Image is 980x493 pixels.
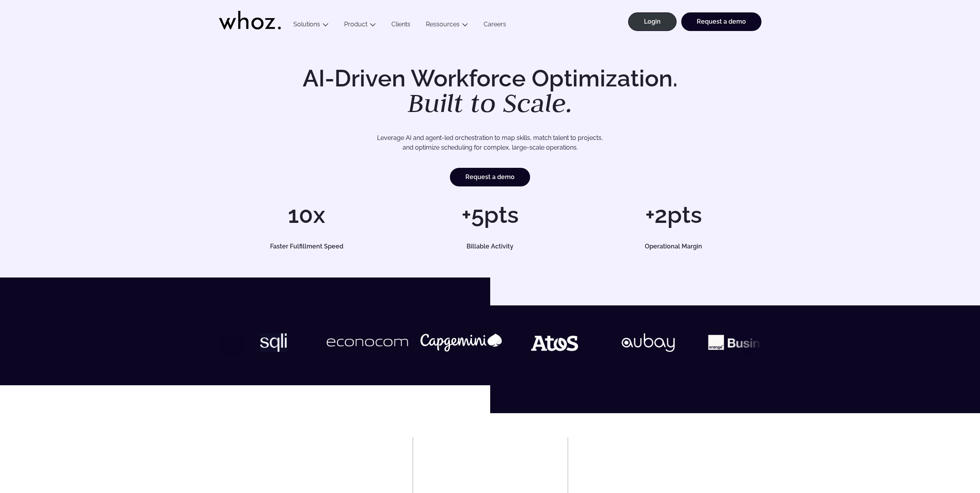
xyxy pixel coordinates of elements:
h1: +2pts [586,203,761,226]
h5: Operational Margin [594,243,753,250]
a: Clients [384,21,418,31]
button: Product [336,21,384,31]
h5: Billable Activity [411,243,569,250]
a: Request a demo [681,12,761,31]
p: Leverage AI and agent-led orchestration to map skills, match talent to projects, and optimize sch... [246,133,734,153]
a: Login [628,12,677,31]
a: Ressources [426,21,460,28]
h1: 10x [219,203,394,226]
a: Request a demo [450,168,530,186]
iframe: Chatbot [929,442,969,482]
h1: +5pts [402,203,578,226]
h5: Faster Fulfillment Speed [227,243,386,250]
a: Product [344,21,367,28]
h1: AI-Driven Workforce Optimization. [292,67,689,116]
button: Ressources [418,21,476,31]
button: Solutions [286,21,336,31]
em: Built to Scale. [408,86,573,120]
a: Careers [476,21,514,31]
